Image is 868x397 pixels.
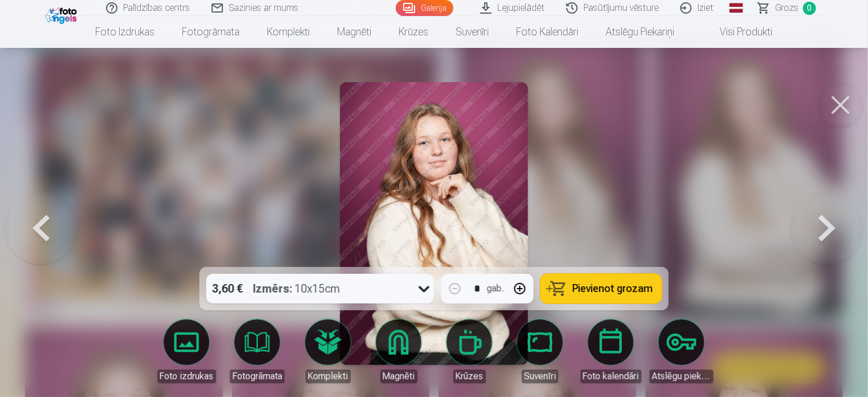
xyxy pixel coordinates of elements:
[437,319,501,383] a: Krūzes
[775,1,798,15] span: Grozs
[253,274,340,303] div: 10x15cm
[581,370,642,383] div: Foto kalendāri
[324,16,386,48] a: Magnēti
[157,370,216,383] div: Foto izdrukas
[306,370,351,383] div: Komplekti
[650,319,713,383] a: Atslēgu piekariņi
[155,319,218,383] a: Foto izdrukas
[503,16,593,48] a: Foto kalendāri
[508,319,572,383] a: Suvenīri
[541,274,662,303] button: Pievienot grozam
[579,319,643,383] a: Foto kalendāri
[522,370,558,383] div: Suvenīri
[650,370,713,383] div: Atslēgu piekariņi
[688,16,786,48] a: Visi produkti
[230,370,285,383] div: Fotogrāmata
[573,283,653,294] span: Pievienot grozam
[380,370,417,383] div: Magnēti
[253,281,293,297] strong: Izmērs :
[487,282,504,295] div: gab.
[169,16,254,48] a: Fotogrāmata
[443,16,503,48] a: Suvenīri
[206,274,249,303] div: 3,60 €
[45,5,80,24] img: /fa1
[254,16,324,48] a: Komplekti
[82,16,169,48] a: Foto izdrukas
[386,16,443,48] a: Krūzes
[593,16,688,48] a: Atslēgu piekariņi
[367,319,431,383] a: Magnēti
[453,370,486,383] div: Krūzes
[803,2,816,15] span: 0
[296,319,360,383] a: Komplekti
[225,319,289,383] a: Fotogrāmata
